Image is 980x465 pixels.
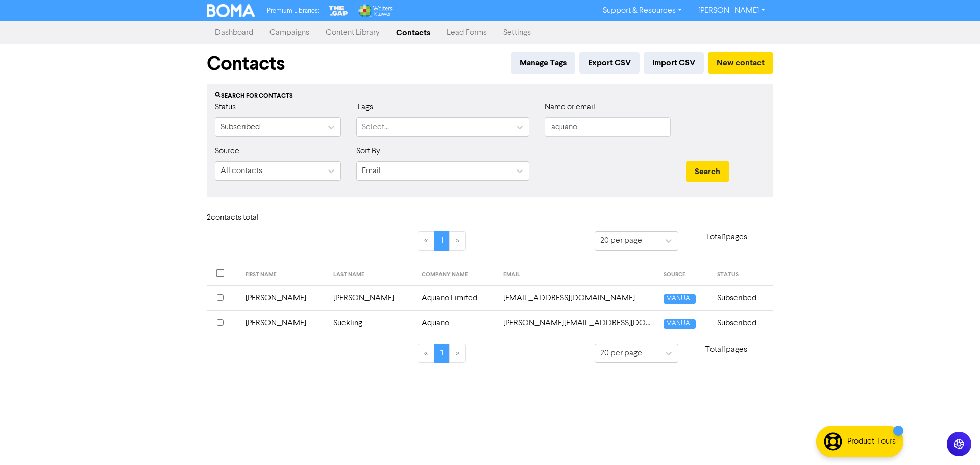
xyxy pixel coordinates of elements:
a: Campaigns [261,22,317,43]
button: Import CSV [644,52,704,74]
span: Premium Libraries: [267,8,319,14]
button: New contact [708,52,773,74]
th: COMPANY NAME [415,263,497,286]
td: Subscribed [711,285,773,310]
img: Wolters Kluwer [357,4,392,17]
button: Search [686,161,729,182]
label: Status [215,101,236,113]
div: All contacts [220,165,262,177]
th: LAST NAME [327,263,415,286]
td: [PERSON_NAME] [327,285,415,310]
img: The Gap [327,4,350,17]
div: Email [362,165,381,177]
a: Page 1 is your current page [434,231,450,251]
a: Page 1 is your current page [434,344,450,363]
th: FIRST NAME [239,263,327,286]
a: Settings [495,22,539,43]
a: Dashboard [207,22,261,43]
span: MANUAL [664,294,696,304]
a: Content Library [317,22,388,43]
a: Contacts [388,22,438,43]
td: Suckling [327,310,415,335]
div: 20 per page [600,347,642,359]
th: EMAIL [497,263,657,286]
img: BOMA Logo [207,4,255,17]
a: Lead Forms [438,22,495,43]
iframe: Chat Widget [852,355,980,465]
label: Name or email [545,101,595,113]
td: danny@aquano.co.nz [497,310,657,335]
div: 20 per page [600,235,642,247]
p: Total 1 pages [678,231,773,243]
span: MANUAL [664,319,696,329]
div: Select... [362,121,389,133]
a: Support & Resources [595,3,690,19]
td: Subscribed [711,310,773,335]
p: Total 1 pages [678,344,773,356]
label: Tags [356,101,373,113]
div: Search for contacts [215,92,765,101]
h1: Contacts [207,52,285,76]
a: [PERSON_NAME] [690,3,773,19]
td: ah@marchesgroup.com [497,285,657,310]
label: Source [215,145,239,157]
div: Subscribed [220,121,260,133]
h6: 2 contact s total [207,213,288,223]
td: [PERSON_NAME] [239,285,327,310]
td: Aquano Limited [415,285,497,310]
button: Manage Tags [511,52,575,74]
td: Aquano [415,310,497,335]
label: Sort By [356,145,380,157]
button: Export CSV [579,52,640,74]
td: [PERSON_NAME] [239,310,327,335]
th: STATUS [711,263,773,286]
th: SOURCE [657,263,711,286]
